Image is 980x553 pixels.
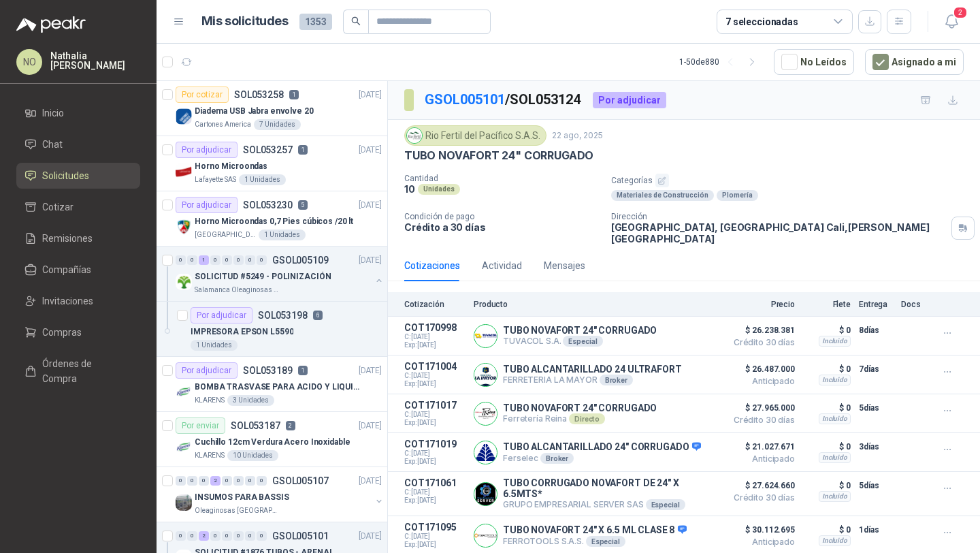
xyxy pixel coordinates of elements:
span: Solicitudes [42,168,89,183]
div: Incluido [819,491,851,502]
p: TUVACOL S.A. [503,336,657,347]
p: Condición de pago [404,212,600,221]
p: 2 [286,421,295,430]
p: Entrega [859,300,893,309]
a: 0 0 1 0 0 0 0 0 GSOL005109[DATE] Company LogoSOLICITUD #5249 - POLINIZACIÓNSalamanca Oleaginosas SAS [176,252,385,296]
p: Lafayette SAS [195,174,236,185]
a: GSOL005101 [425,91,505,108]
a: Compañías [16,257,140,283]
p: Horno Microondas 0,7 Pies cúbicos /20 lt [195,215,353,228]
p: GSOL005107 [272,476,329,486]
p: Ferretería Reina [503,413,657,424]
span: Anticipado [727,377,795,385]
button: No Leídos [774,49,854,75]
span: Crédito 30 días [727,338,795,347]
p: FERROTOOLS S.A.S. [503,536,687,547]
p: GSOL005101 [272,531,329,541]
div: 7 Unidades [254,119,301,130]
p: SOL053257 [243,145,293,155]
p: Cartones America [195,119,251,130]
div: Broker [600,375,633,385]
div: 0 [187,476,197,486]
span: C: [DATE] [404,533,465,541]
p: 1 [289,90,299,99]
p: COT171017 [404,400,465,411]
p: Cuchillo 12cm Verdura Acero Inoxidable [195,436,350,449]
div: 2 [199,531,209,541]
p: SOL053187 [231,421,280,430]
p: 10 [404,183,415,195]
p: [DATE] [359,144,382,157]
p: KLARENS [195,395,225,406]
div: 0 [222,255,232,265]
div: 1 - 50 de 880 [679,51,763,73]
div: Plomería [717,190,758,201]
span: Órdenes de Compra [42,356,127,386]
div: 0 [257,255,267,265]
p: Oleaginosas [GEOGRAPHIC_DATA][PERSON_NAME] [195,505,280,516]
img: Company Logo [176,384,192,400]
span: Cotizar [42,200,73,215]
p: 1 días [859,522,893,538]
img: Company Logo [474,325,497,347]
p: GSOL005109 [272,255,329,265]
div: Por adjudicar [176,362,238,379]
span: Exp: [DATE] [404,419,465,427]
a: Órdenes de Compra [16,351,140,392]
div: Por adjudicar [176,142,238,158]
span: $ 26.487.000 [727,361,795,377]
a: Por adjudicarSOL0532571[DATE] Company LogoHorno MicroondasLafayette SAS1 Unidades [157,136,387,191]
div: 0 [222,531,232,541]
p: GRUPO EMPRESARIAL SERVER SAS [503,499,719,510]
div: Especial [586,536,625,547]
p: [DATE] [359,364,382,377]
div: 0 [176,255,186,265]
span: C: [DATE] [404,449,465,458]
p: TUBO NOVAFORT 24" X 6.5 ML CLASE 8 [503,524,687,537]
span: Inicio [42,106,64,121]
p: Flete [803,300,851,309]
p: SOL053198 [258,311,308,320]
p: Producto [474,300,719,309]
img: Company Logo [176,439,192,456]
p: Horno Microondas [195,160,267,173]
p: COT170998 [404,322,465,333]
div: Incluido [819,336,851,347]
p: TUBO ALCANTARILLADO 24" CORRUGADO [503,441,701,454]
a: Por enviarSOL0531872[DATE] Company LogoCuchillo 12cm Verdura Acero InoxidableKLARENS10 Unidades [157,412,387,467]
span: Remisiones [42,231,93,246]
a: Remisiones [16,225,140,251]
span: Exp: [DATE] [404,341,465,349]
span: 2 [953,6,968,19]
p: 5 [298,200,308,210]
p: [DATE] [359,199,382,212]
img: Company Logo [176,163,192,180]
span: Exp: [DATE] [404,380,465,388]
p: 5 días [859,477,893,494]
a: Solicitudes [16,163,140,189]
div: Por adjudicar [593,92,666,108]
p: $ 0 [803,322,851,338]
img: Company Logo [474,524,497,547]
p: 1 [298,366,308,375]
p: 1 [298,145,308,155]
button: 2 [939,10,964,34]
p: TUBO NOVAFORT 24" CORRUGADO [503,402,657,413]
p: COT171019 [404,439,465,449]
span: Compañías [42,262,91,277]
div: Materiales de Construcción [611,190,714,201]
p: 5 días [859,400,893,416]
p: Crédito a 30 días [404,221,600,233]
p: [DATE] [359,254,382,267]
span: Anticipado [727,538,795,546]
div: 0 [210,531,220,541]
p: INSUMOS PARA BASSIS [195,491,289,504]
p: 8 días [859,322,893,338]
img: Company Logo [474,402,497,425]
a: Por adjudicarSOL0531891[DATE] Company LogoBOMBA TRASVASE PARA ACIDO Y LIQUIDOS CORROSIVOKLARENS3 ... [157,357,387,412]
p: SOL053230 [243,200,293,210]
img: Company Logo [407,128,422,143]
div: Actividad [482,258,522,273]
p: KLARENS [195,450,225,461]
span: $ 27.965.000 [727,400,795,416]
